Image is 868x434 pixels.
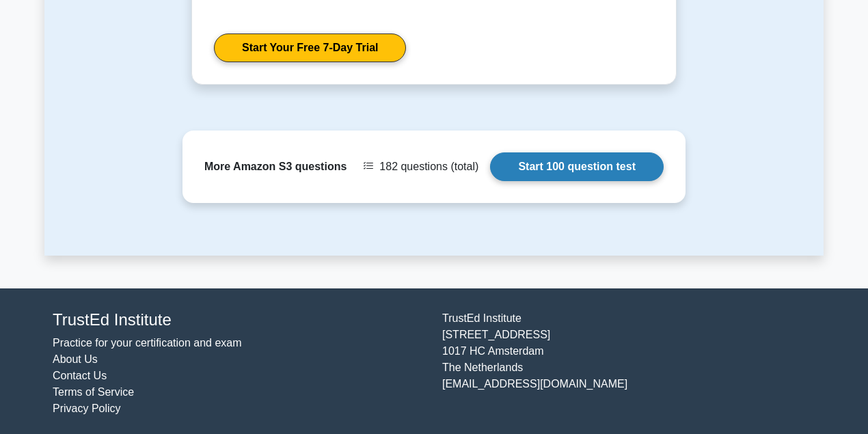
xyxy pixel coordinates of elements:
[434,310,824,418] div: TrustEd Institute [STREET_ADDRESS] 1017 HC Amsterdam The Netherlands [EMAIL_ADDRESS][DOMAIN_NAME]
[53,386,134,398] a: Terms of Service
[214,33,406,62] a: Start Your Free 7-Day Trial
[53,353,98,365] a: About Us
[490,152,664,181] a: Start 100 question test
[53,403,121,414] a: Privacy Policy
[53,310,426,330] h4: TrustEd Institute
[53,337,242,349] a: Practice for your certification and exam
[53,370,107,381] a: Contact Us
